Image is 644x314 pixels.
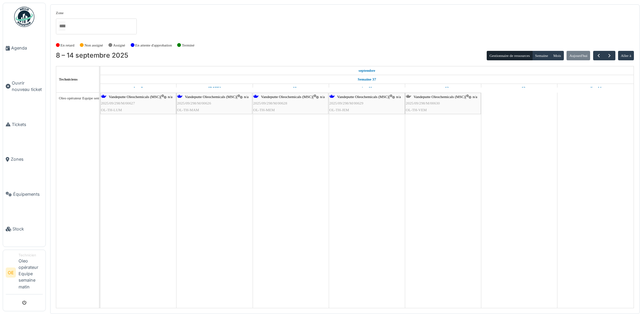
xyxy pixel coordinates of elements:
[3,212,45,247] a: Stock
[406,94,480,113] div: |
[356,75,378,84] a: Semaine 37
[6,253,43,294] a: OE TechnicienOleo opérateur Equipe semaine matin
[12,121,43,128] span: Tickets
[244,95,249,99] span: n/a
[532,51,551,60] button: Semaine
[12,226,43,232] span: Stock
[329,101,363,105] span: 2025/09/298/M/00629
[414,95,465,99] span: Vandeputte Oleochemicals (MSC)
[567,51,590,60] button: Aujourd'hui
[177,94,252,113] div: |
[12,80,43,93] span: Ouvrir nouveau ticket
[61,42,74,48] label: En retard
[85,42,103,48] label: Non assigné
[406,108,427,112] span: OL-TH-VEM
[206,84,223,92] a: 9 septembre 2025
[101,101,135,105] span: 2025/09/298/M/00627
[550,51,564,60] button: Mois
[59,96,116,100] span: Oleo opérateur Equipe semaine matin
[512,84,527,92] a: 13 septembre 2025
[177,108,199,112] span: OL-TH-MAM
[261,95,313,99] span: Vandeputte Oleochemicals (MSC)
[132,84,144,92] a: 8 septembre 2025
[253,101,287,105] span: 2025/09/298/M/00628
[253,94,328,113] div: |
[396,95,401,99] span: n/a
[185,95,236,99] span: Vandeputte Oleochemicals (MSC)
[487,51,533,60] button: Gestionnaire de ressources
[329,108,349,112] span: OL-TH-JEM
[3,142,45,177] a: Zones
[59,21,65,31] input: Tous
[3,107,45,142] a: Tickets
[177,101,211,105] span: 2025/09/298/M/00626
[253,108,275,112] span: OL-TH-MEM
[59,77,78,81] span: Techniciens
[618,51,634,60] button: Aller à
[19,253,43,293] li: Oleo opérateur Equipe semaine matin
[3,177,45,212] a: Équipements
[101,108,122,112] span: OL-TH-LUM
[337,95,389,99] span: Vandeputte Oleochemicals (MSC)
[357,66,377,75] a: 8 septembre 2025
[56,10,64,16] label: Zone
[182,42,194,48] label: Terminé
[329,94,404,113] div: |
[14,7,34,27] img: Badge_color-CXgf-gQk.svg
[11,156,43,162] span: Zones
[473,95,477,99] span: n/a
[406,101,440,105] span: 2025/09/298/M/00630
[56,52,128,60] h2: 8 – 14 septembre 2025
[588,84,603,92] a: 14 septembre 2025
[101,94,175,113] div: |
[11,45,43,51] span: Agenda
[320,95,325,99] span: n/a
[604,51,615,61] button: Suivant
[3,31,45,66] a: Agenda
[135,42,172,48] label: En attente d'approbation
[360,84,374,92] a: 11 septembre 2025
[113,42,125,48] label: Assigné
[6,268,16,278] li: OE
[168,95,172,99] span: n/a
[593,51,604,61] button: Précédent
[13,191,43,197] span: Équipements
[283,84,298,92] a: 10 septembre 2025
[19,253,43,258] div: Technicien
[436,84,451,92] a: 12 septembre 2025
[109,95,160,99] span: Vandeputte Oleochemicals (MSC)
[3,66,45,107] a: Ouvrir nouveau ticket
